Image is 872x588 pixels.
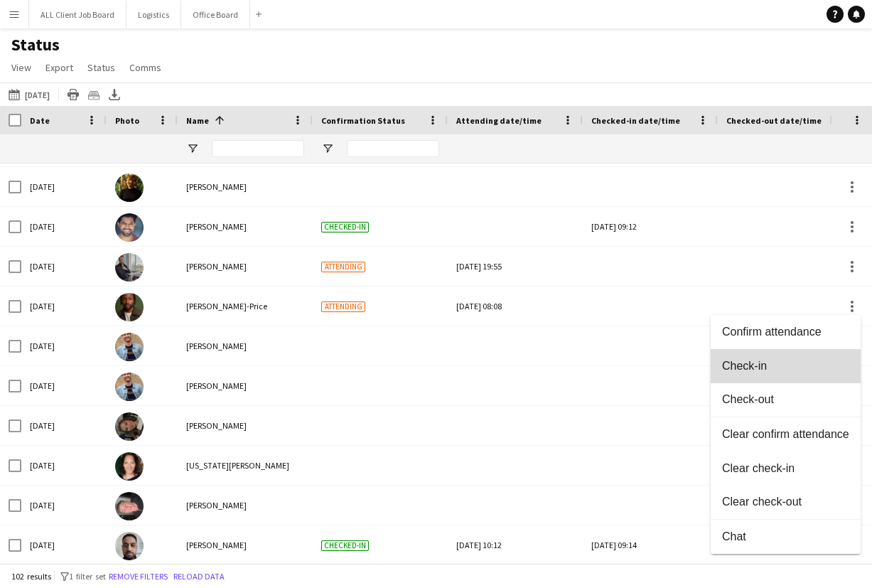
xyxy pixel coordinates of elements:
[722,462,849,475] span: Clear check-in
[711,520,861,554] button: Chat
[722,428,849,441] span: Clear confirm attendance
[711,383,861,417] button: Check-out
[711,417,861,451] button: Clear confirm attendance
[711,315,861,349] button: Confirm attendance
[711,349,861,383] button: Check-in
[711,486,861,520] button: Clear check-out
[722,496,849,508] span: Clear check-out
[722,393,849,406] span: Check-out
[722,530,849,543] span: Chat
[711,451,861,486] button: Clear check-in
[722,326,849,338] span: Confirm attendance
[722,360,849,373] span: Check-in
